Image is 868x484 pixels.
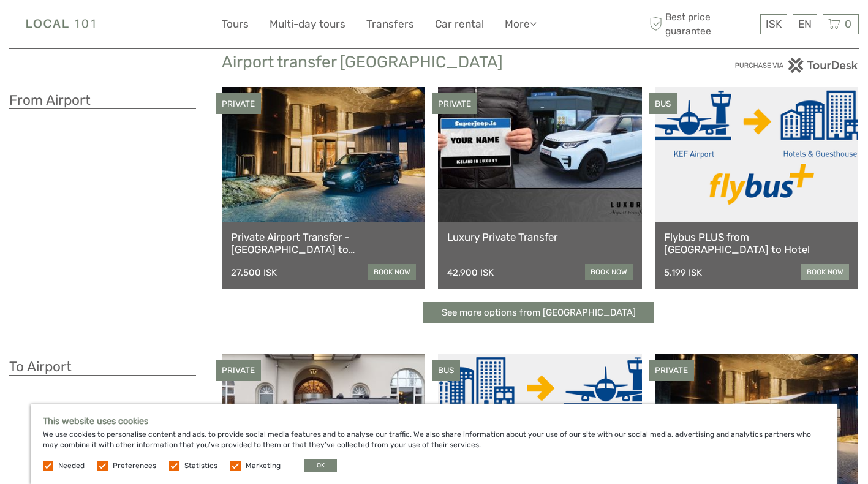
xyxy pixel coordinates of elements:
[664,231,849,256] a: Flybus PLUS from [GEOGRAPHIC_DATA] to Hotel
[31,404,837,484] div: We use cookies to personalise content and ads, to provide social media features and to analyse ou...
[432,360,460,381] div: BUS
[585,264,633,280] a: book now
[216,93,261,115] div: PRIVATE
[649,360,694,381] div: PRIVATE
[231,267,277,278] div: 27.500 ISK
[216,360,261,381] div: PRIVATE
[447,267,494,278] div: 42.900 ISK
[231,231,416,256] a: Private Airport Transfer - [GEOGRAPHIC_DATA] to [GEOGRAPHIC_DATA]
[505,15,537,33] a: More
[58,461,85,471] label: Needed
[843,18,853,30] span: 0
[184,461,217,471] label: Statistics
[222,15,249,33] a: Tours
[9,358,196,376] h3: To Airport
[270,15,345,33] a: Multi-day tours
[435,15,484,33] a: Car rental
[366,15,414,33] a: Transfers
[141,19,156,34] button: Open LiveChat chat widget
[649,93,677,115] div: BUS
[664,267,702,278] div: 5.199 ISK
[246,461,281,471] label: Marketing
[43,416,825,426] h5: This website uses cookies
[766,18,782,30] span: ISK
[734,58,859,73] img: PurchaseViaTourDesk.png
[793,14,817,34] div: EN
[222,53,647,72] h2: Airport transfer [GEOGRAPHIC_DATA]
[17,21,138,31] p: We're away right now. Please check back later!
[801,264,849,280] a: book now
[646,10,757,37] span: Best price guarantee
[9,92,196,109] h3: From Airport
[447,231,632,243] a: Luxury Private Transfer
[423,302,654,323] a: See more options from [GEOGRAPHIC_DATA]
[9,9,114,39] img: Local 101
[368,264,416,280] a: book now
[113,461,156,471] label: Preferences
[304,459,337,472] button: OK
[432,93,477,115] div: PRIVATE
